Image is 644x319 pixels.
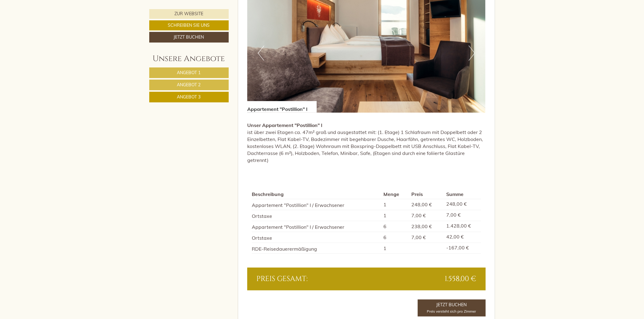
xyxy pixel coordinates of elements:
span: 248,00 € [412,201,432,208]
td: 1.428,00 € [444,221,481,232]
button: Next [469,46,475,61]
strong: Unser Appartement "Postillion" I [247,122,322,128]
button: Previous [258,46,264,61]
td: RDE-Reisedauerermäßigung [252,243,381,254]
td: 248,00 € [444,199,481,210]
span: 7,00 € [412,234,426,240]
th: Beschreibung [252,190,381,199]
a: Jetzt buchenPreis versteht sich pro Zimmer [418,300,486,317]
span: 238,00 € [412,223,432,229]
td: Appartement "Postillion" I / Erwachsener [252,199,381,210]
span: 7,00 € [412,212,426,218]
td: 1 [381,210,409,221]
a: Jetzt buchen [149,32,229,43]
div: Unsere Angebote [149,53,229,64]
th: Menge [381,190,409,199]
span: Angebot 1 [177,70,201,75]
td: 6 [381,221,409,232]
td: Ortstaxe [252,232,381,243]
div: Appartement "Postillion" I [247,101,317,113]
a: Schreiben Sie uns [149,20,229,30]
td: 1 [381,243,409,254]
span: Angebot 2 [177,82,201,87]
td: 1 [381,199,409,210]
td: Appartement "Postillion" I / Erwachsener [252,221,381,232]
p: ist über zwei Etagen ca. 47m² groß und ausgestattet mit: (1. Etage) 1 Schlafraum mit Doppelbett o... [247,122,486,163]
span: Preis versteht sich pro Zimmer [427,309,476,314]
th: Preis [409,190,444,199]
div: Preis gesamt: [252,274,366,284]
span: Angebot 3 [177,94,201,100]
span: 1.558,00 € [445,274,477,284]
a: Zur Website [149,9,229,19]
td: Ortstaxe [252,210,381,221]
td: 42,00 € [444,232,481,243]
td: -167,00 € [444,243,481,254]
td: 6 [381,232,409,243]
td: 7,00 € [444,210,481,221]
th: Summe [444,190,481,199]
